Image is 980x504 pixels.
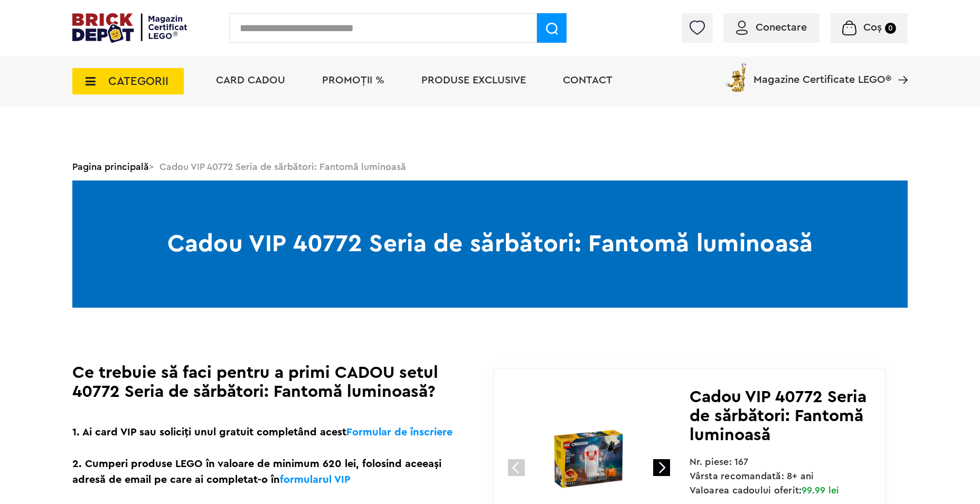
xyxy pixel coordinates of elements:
[72,363,464,401] h1: Ce trebuie să faci pentru a primi CADOU setul 40772 Seria de sărbători: Fantomă luminoasă?
[690,388,866,443] span: Cadou VIP 40772 Seria de sărbători: Fantomă luminoasă
[421,75,526,85] a: Produse exclusive
[216,75,285,85] a: Card Cadou
[863,22,882,33] span: Coș
[736,22,807,33] a: Conectare
[72,180,908,308] h1: Cadou VIP 40772 Seria de sărbători: Fantomă luminoasă
[885,23,896,34] small: 0
[72,153,908,180] div: > Cadou VIP 40772 Seria de sărbători: Fantomă luminoasă
[322,75,384,85] a: PROMOȚII %
[563,75,612,85] a: Contact
[72,162,149,172] a: Pagina principală
[690,471,814,481] span: Vârsta recomandată: 8+ ani
[753,61,891,85] span: Magazine Certificate LEGO®
[690,457,749,467] span: Nr. piese: 167
[756,22,807,33] span: Conectare
[280,474,351,485] a: formularul VIP
[802,486,839,495] span: 99.99 lei
[891,61,908,71] a: Magazine Certificate LEGO®
[346,427,453,438] a: Formular de înscriere
[690,486,840,495] span: Valoarea cadoului oferit:
[108,75,168,87] span: CATEGORII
